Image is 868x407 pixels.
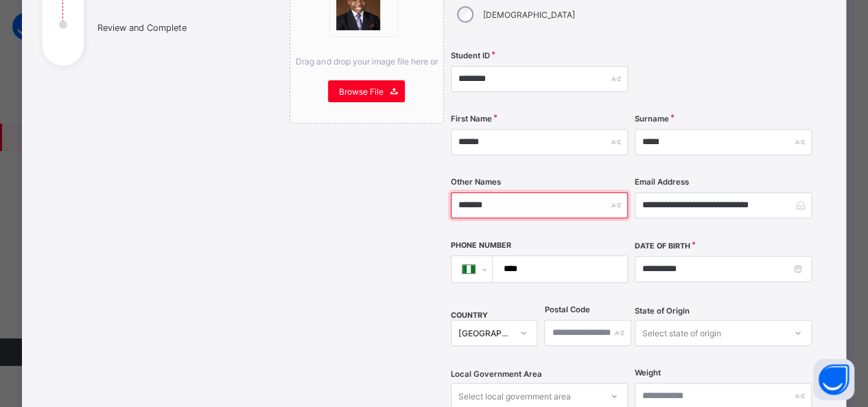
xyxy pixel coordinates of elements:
span: Browse File [338,86,383,97]
label: Phone Number [451,241,511,250]
div: Select state of origin [642,320,721,346]
span: State of Origin [635,306,690,316]
label: Date of Birth [635,242,690,251]
label: Other Names [451,177,501,187]
label: Weight [635,368,661,377]
label: [DEMOGRAPHIC_DATA] [483,10,575,20]
span: COUNTRY [451,311,488,320]
label: Surname [635,114,669,124]
button: Open asap [813,359,854,400]
label: Email Address [635,177,689,187]
span: Local Government Area [451,369,542,379]
label: First Name [451,114,492,124]
span: Drag and drop your image file here or [296,56,437,67]
div: [GEOGRAPHIC_DATA] [458,328,512,338]
label: Postal Code [544,305,589,314]
label: Student ID [451,51,490,60]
